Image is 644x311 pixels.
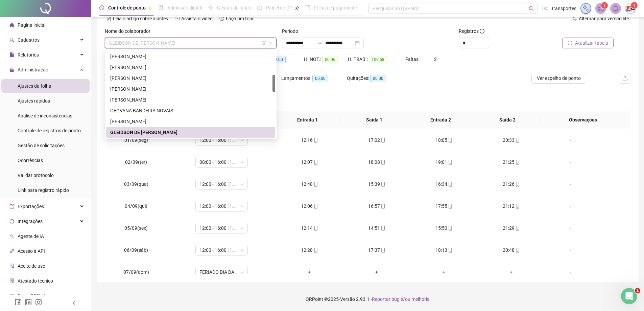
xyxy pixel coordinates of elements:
[281,158,338,166] div: 12:07
[575,39,608,47] span: Atualizar tabela
[313,160,318,164] span: mobile
[380,138,385,142] span: mobile
[72,301,76,305] span: left
[9,67,14,72] span: lock
[15,299,22,306] span: facebook
[18,113,72,118] span: Análise de inconsistências
[110,96,271,104] div: [PERSON_NAME]
[18,173,54,178] span: Validar protocolo
[416,136,472,144] div: 18:05
[572,16,577,21] span: swap
[601,2,608,9] sup: 1
[9,38,14,42] span: user-add
[175,16,180,21] span: youtube
[625,3,636,14] img: 31418
[295,6,299,10] span: pushpin
[370,75,386,82] span: 00:00
[124,137,148,143] span: 01/09(seg)
[317,40,323,46] span: swap-right
[515,204,520,208] span: mobile
[483,180,540,188] div: 21:26
[106,51,275,62] div: FIDELIS FERREIRA DOS SANTOS FILHO
[18,293,48,298] span: Gerar QRCode
[226,16,254,21] span: Faça um tour
[434,57,437,62] span: 2
[447,248,453,252] span: mobile
[598,5,604,12] span: notification
[110,64,271,71] div: [PERSON_NAME]
[91,287,644,311] footer: QRPoint © 2025 - 2.93.1 -
[181,16,213,21] span: Assista o vídeo
[550,136,590,144] div: -
[125,159,147,165] span: 02/09(ter)
[25,299,32,306] span: linkedin
[110,107,271,114] div: GEOVANA BANDEIRA NOVAIS
[550,180,590,188] div: -
[110,129,271,136] div: GLEIDSON DE [PERSON_NAME]
[18,234,44,239] span: Agente de IA
[106,16,111,21] span: file-text
[474,111,541,129] th: Saída 2
[35,299,42,306] span: instagram
[9,219,14,224] span: sync
[219,16,224,21] span: history
[9,293,14,298] span: qrcode
[313,204,318,208] span: mobile
[380,182,385,186] span: mobile
[546,116,620,124] span: Observações
[110,118,271,125] div: [PERSON_NAME]
[199,223,244,233] span: 12:00 - 16:00 | 17:00 - 20:20
[483,202,540,210] div: 21:12
[108,5,146,10] span: Controle de ponto
[110,74,271,82] div: [PERSON_NAME]
[312,75,328,82] span: 00:00
[159,5,163,10] span: file-done
[9,204,14,209] span: export
[582,5,590,12] img: sparkle-icon.fc2bf0ac1784a2077858766a79e2daf3.svg
[269,41,273,45] span: down
[407,111,474,129] th: Entrada 2
[281,202,338,210] div: 12:06
[550,202,590,210] div: -
[18,83,51,89] span: Ajustes da folha
[270,56,286,63] span: 00:00
[483,246,540,254] div: 20:48
[217,5,251,10] span: Gestão de férias
[281,180,338,188] div: 12:48
[18,52,39,58] span: Relatórios
[416,268,472,276] div: +
[322,56,338,63] span: 00:06
[18,128,81,133] span: Controle de registros de ponto
[106,127,275,138] div: GLEIDSON DE ARAUJO SANTOS
[99,5,104,10] span: clock-circle
[550,158,590,166] div: -
[199,157,244,167] span: 08:00 - 16:00 | 17:00 - 20:20
[281,268,338,276] div: +
[110,53,271,60] div: [PERSON_NAME]
[550,224,590,232] div: -
[281,74,347,82] div: Lançamentos:
[18,248,45,254] span: Acesso à API
[631,2,638,9] sup: Atualize o seu contato no menu Meus Dados
[123,269,149,275] span: 07/09(dom)
[281,246,338,254] div: 12:28
[349,180,405,188] div: 15:39
[483,224,540,232] div: 21:29
[447,204,453,208] span: mobile
[260,55,304,63] div: HE 3:
[447,182,453,186] span: mobile
[347,74,412,82] div: Quitações:
[562,38,614,48] button: Atualizar tabela
[18,263,45,269] span: Aceite de uso
[281,136,338,144] div: 12:16
[106,73,275,84] div: FRANCISCO LEOMAR ALENCAR LIMA
[542,5,576,12] span: TCL Transportes
[313,138,318,142] span: mobile
[317,40,323,46] span: to
[405,57,421,62] span: Faltas:
[18,219,43,224] span: Integrações
[515,138,520,142] span: mobile
[18,67,48,72] span: Administração
[447,226,453,230] span: mobile
[380,160,385,164] span: mobile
